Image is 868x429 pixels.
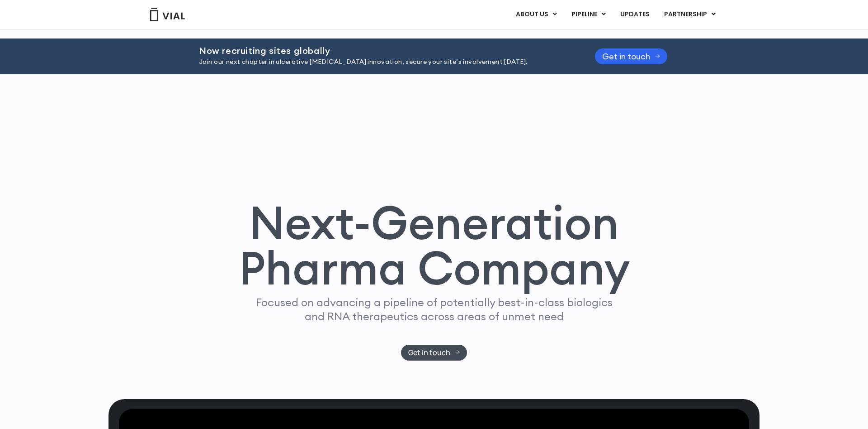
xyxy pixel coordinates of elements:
[595,48,667,64] a: Get in touch
[252,295,616,323] p: Focused on advancing a pipeline of potentially best-in-class biologics and RNA therapeutics acros...
[199,46,572,56] h2: Now recruiting sites globally
[408,349,450,356] span: Get in touch
[613,7,656,22] a: UPDATES
[509,7,564,22] a: ABOUT USMenu Toggle
[602,53,650,60] span: Get in touch
[199,57,572,67] p: Join our next chapter in ulcerative [MEDICAL_DATA] innovation, secure your site’s involvement [DA...
[564,7,613,22] a: PIPELINEMenu Toggle
[149,8,185,21] img: Vial Logo
[401,345,467,361] a: Get in touch
[238,200,630,291] h1: Next-Generation Pharma Company
[657,7,723,22] a: PARTNERSHIPMenu Toggle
